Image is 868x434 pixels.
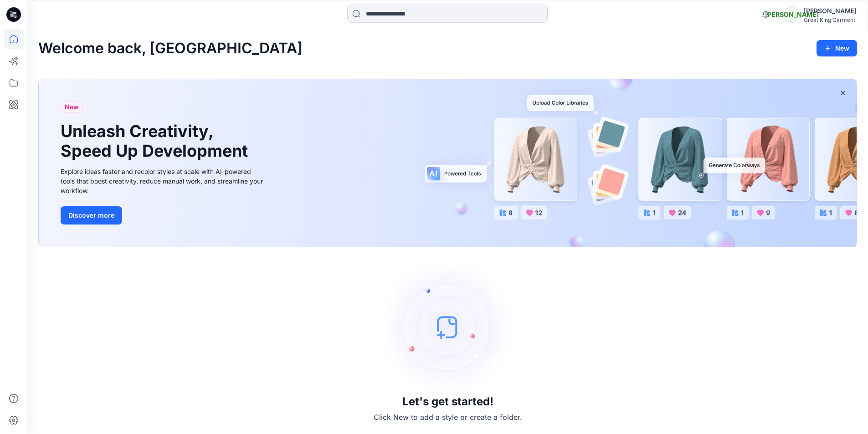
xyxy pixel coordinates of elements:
[61,206,266,225] a: Discover more
[784,6,800,23] div: [PERSON_NAME]
[65,102,79,112] span: New
[38,40,303,57] h2: Welcome back, [GEOGRAPHIC_DATA]
[804,16,857,23] div: Great King Garment
[804,5,857,16] div: [PERSON_NAME]
[61,122,252,161] h1: Unleash Creativity, Speed Up Development
[402,395,493,408] h3: Let's get started!
[817,40,857,56] button: New
[61,167,266,195] div: Explore ideas faster and recolor styles at scale with AI-powered tools that boost creativity, red...
[374,412,522,423] p: Click New to add a style or create a folder.
[380,259,516,395] img: empty-state-image.svg
[61,206,122,225] button: Discover more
